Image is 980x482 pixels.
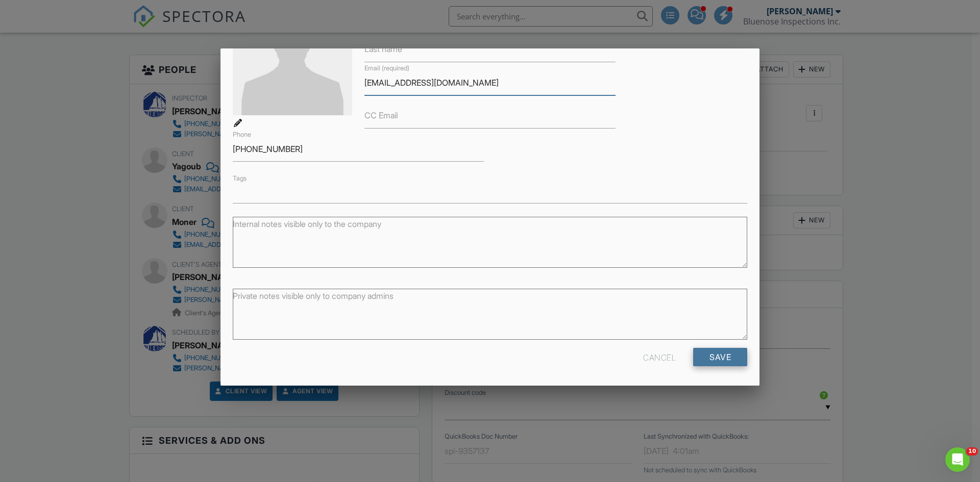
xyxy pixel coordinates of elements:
[364,43,402,55] label: Last name
[364,110,398,121] label: CC Email
[643,348,676,366] div: Cancel
[233,290,394,301] label: Private notes visible only to company admins
[233,218,381,230] label: Internal notes visible only to the company
[693,348,747,366] input: Save
[364,64,409,73] label: Email (required)
[233,130,251,139] label: Phone
[966,447,978,455] span: 10
[945,447,970,472] iframe: Intercom live chat
[233,174,247,182] label: Tags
